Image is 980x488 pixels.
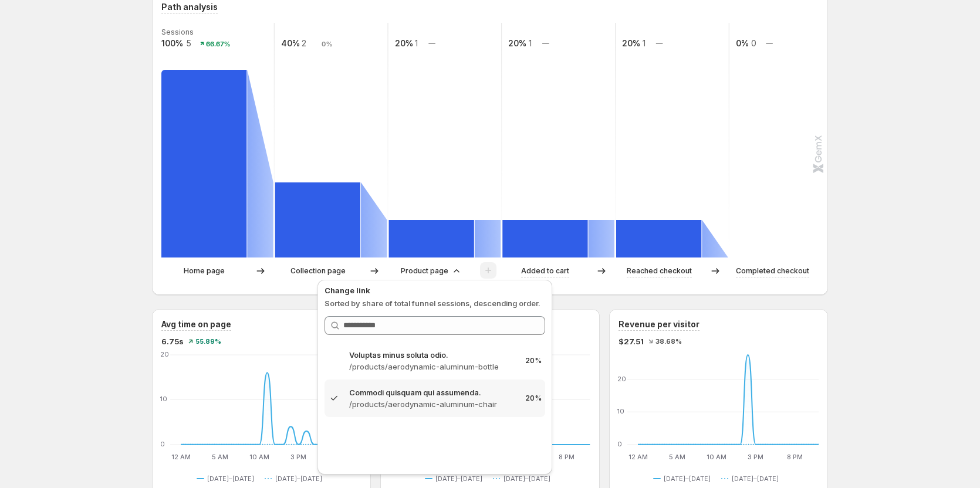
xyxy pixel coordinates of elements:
h3: Revenue per visitor [619,318,699,330]
text: 10 AM [707,453,726,461]
text: 2 [302,38,306,48]
text: 3 PM [291,453,307,461]
span: 6.75s [161,335,184,347]
p: Commodi quisquam qui assumenda. [349,387,516,398]
p: 20% [525,356,542,365]
text: 5 [186,38,191,48]
text: 12 AM [628,453,647,461]
text: 0% [322,40,332,48]
p: Reached checkout [627,265,692,277]
text: 20% [508,38,526,48]
text: 0 [617,440,622,448]
span: 55.89% [195,338,221,345]
span: [DATE]–[DATE] [732,474,779,483]
text: 5 AM [212,453,228,461]
text: 20% [395,38,413,48]
p: 20% [525,394,542,403]
span: $27.51 [619,335,644,347]
text: 0 [160,440,165,448]
h3: Avg time on page [161,318,231,330]
text: 100% [161,38,183,48]
text: 8 PM [559,453,575,461]
text: 12 AM [171,453,191,461]
text: 20 [160,350,169,358]
span: [DATE]–[DATE] [207,474,254,483]
text: 1 [643,38,646,48]
text: 3 PM [748,453,763,461]
p: Collection page [290,265,346,277]
p: Added to cart [521,265,569,277]
span: 38.68% [655,338,682,345]
p: /products/aerodynamic-aluminum-chair [349,398,516,410]
text: 10 AM [249,453,269,461]
button: [DATE]–[DATE] [197,472,259,486]
p: Change link [325,284,545,296]
p: Product page [401,265,448,277]
button: [DATE]–[DATE] [265,472,327,486]
text: 20% [622,38,640,48]
text: 1 [529,38,532,48]
text: 0% [736,38,749,48]
text: 8 PM [787,453,803,461]
text: 10 [160,395,167,404]
p: Completed checkout [736,265,809,277]
text: Sessions [161,28,194,36]
span: [DATE]–[DATE] [664,474,711,483]
text: 10 [617,407,624,415]
text: 5 AM [669,453,685,461]
p: /products/aerodynamic-aluminum-bottle [349,361,516,372]
text: 1 [415,38,418,48]
text: 40% [281,38,300,48]
span: [DATE]–[DATE] [275,474,322,483]
text: 66.67% [206,40,231,48]
button: [DATE]–[DATE] [721,472,783,486]
p: Home page [184,265,225,277]
h3: Path analysis [161,1,218,13]
p: Sorted by share of total funnel sessions, descending order. [325,297,545,309]
text: 20 [617,375,626,383]
button: [DATE]–[DATE] [653,472,715,486]
text: 0 [751,38,756,48]
p: Voluptas minus soluta odio. [349,349,516,361]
